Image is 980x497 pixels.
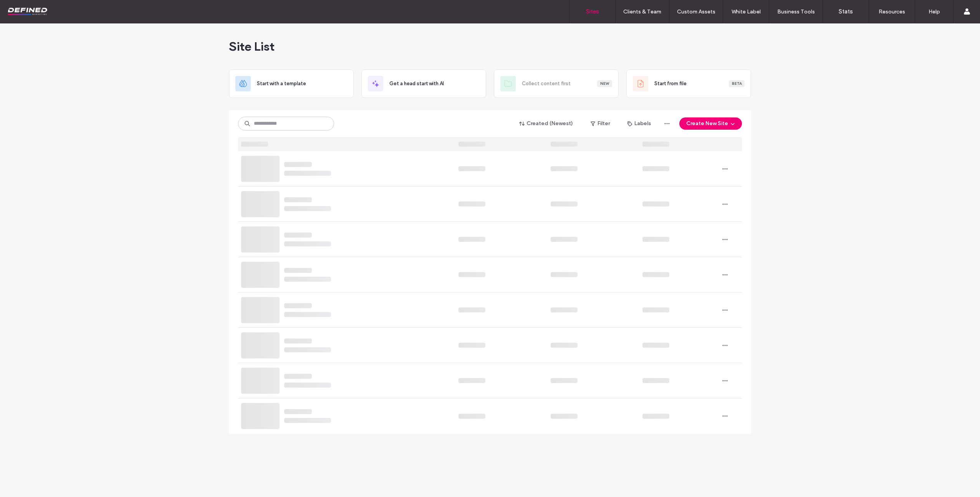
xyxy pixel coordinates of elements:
[777,8,815,15] label: Business Tools
[879,8,905,15] label: Resources
[513,117,580,130] button: Created (Newest)
[583,117,617,130] button: Filter
[677,8,715,15] label: Custom Assets
[389,80,444,88] span: Get a head start with AI
[597,80,612,87] div: New
[586,8,599,15] label: Sites
[626,69,751,98] div: Start from fileBeta
[732,8,761,15] label: White Label
[654,80,687,88] span: Start from file
[257,80,306,88] span: Start with a template
[621,117,658,130] button: Labels
[229,39,275,54] span: Site List
[729,80,745,87] div: Beta
[229,69,354,98] div: Start with a template
[361,69,486,98] div: Get a head start with AI
[929,8,940,15] label: Help
[522,80,571,88] span: Collect content first
[839,8,853,15] label: Stats
[494,69,619,98] div: Collect content firstNew
[623,8,661,15] label: Clients & Team
[679,117,742,130] button: Create New Site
